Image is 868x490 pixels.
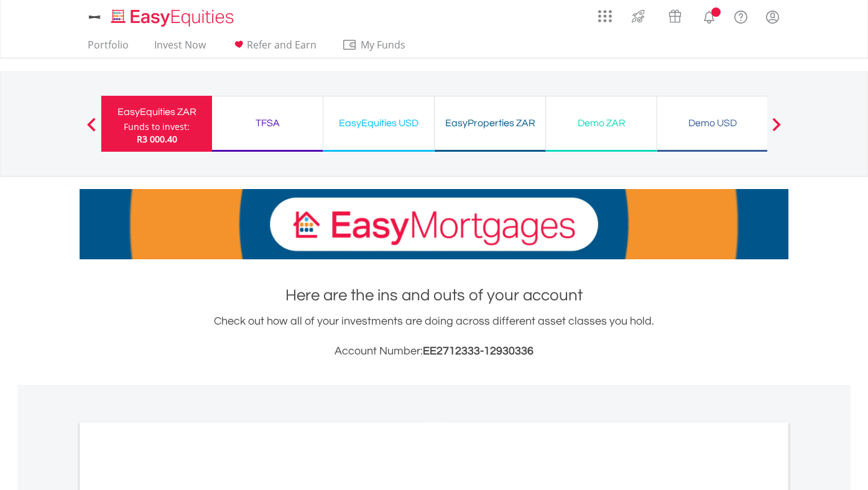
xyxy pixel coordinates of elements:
[109,7,239,28] img: EasyEquities_Logo.png
[137,133,177,145] span: R3 000.40
[124,121,190,133] div: Funds to invest:
[657,3,693,26] a: Vouchers
[331,114,427,132] div: EasyEquities USD
[219,114,315,132] div: TFSA
[590,3,620,23] a: AppsGrid
[665,6,685,26] img: vouchers-v2.svg
[80,313,788,360] div: Check out how all of your investments are doing across different asset classes you hold.
[442,114,538,132] div: EasyProperties ZAR
[106,3,239,28] a: Home page
[109,103,205,121] div: EasyEquities ZAR
[342,37,423,53] span: My Funds
[553,114,649,132] div: Demo ZAR
[764,124,789,136] button: Next
[693,3,725,28] a: Notifications
[79,124,104,136] button: Previous
[80,189,788,259] img: EasyMortage Promotion Banner
[757,3,788,30] a: My Profile
[80,343,788,360] h3: Account Number:
[598,9,612,23] img: grid-menu-icon.svg
[628,6,649,26] img: thrive-v2.svg
[423,345,533,357] span: EE2712333-12930336
[226,39,321,58] a: Refer and Earn
[80,284,788,307] h1: Here are the ins and outs of your account
[247,38,316,52] span: Refer and Earn
[725,3,757,28] a: FAQ's and Support
[83,39,134,58] a: Portfolio
[665,114,760,132] div: Demo USD
[149,39,211,58] a: Invest Now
